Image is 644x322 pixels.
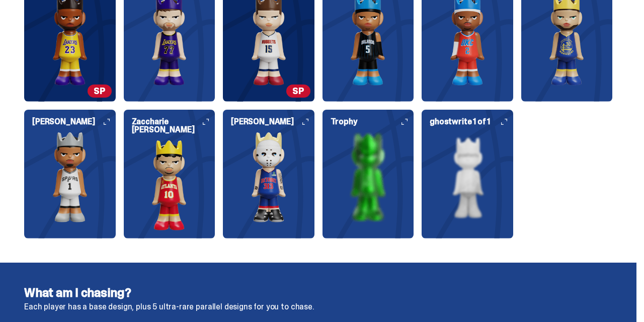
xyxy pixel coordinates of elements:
span: SP [286,85,310,98]
h4: What am I chasing? [24,287,612,299]
p: Each player has a base design, plus 5 ultra-rare parallel designs for you to chase. [24,303,612,311]
h6: Trophy [331,118,414,126]
img: card image [24,132,116,222]
img: card image [223,132,314,222]
h6: Zaccharie [PERSON_NAME] [132,118,215,134]
span: SP [88,85,112,98]
h6: [PERSON_NAME] [32,118,116,126]
img: card image [124,140,215,230]
img: card image [323,132,414,222]
img: card image [422,132,513,222]
h6: [PERSON_NAME] [231,118,314,126]
h6: ghostwrite 1 of 1 [430,118,513,126]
